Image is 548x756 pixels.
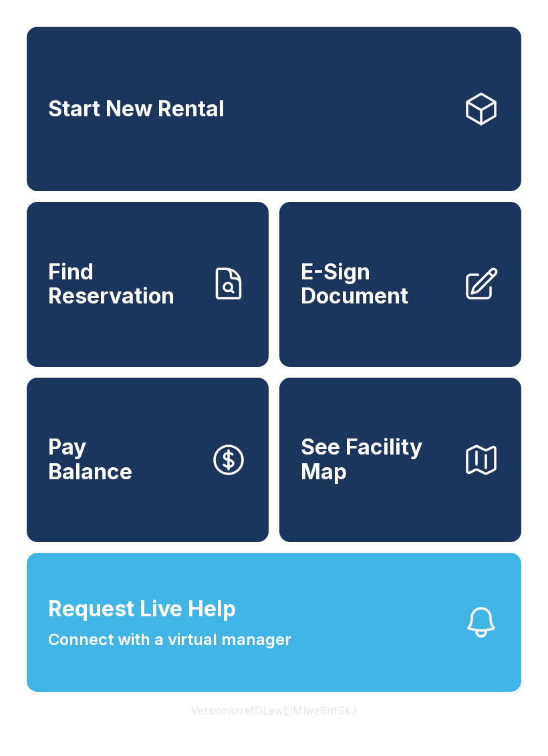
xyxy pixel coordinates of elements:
a: Find Reservation [27,202,269,366]
button: Request Live HelpConnect with a virtual manager [27,553,521,692]
span: Connect with a virtual manager [48,628,291,652]
button: VersionkrrefDLawElMlwz8nfSsJ [180,692,368,729]
span: Pay Balance [48,435,132,484]
a: Start New Rental [27,27,521,191]
button: See Facility Map [279,378,521,542]
span: Find Reservation [48,260,199,309]
span: Start New Rental [48,97,225,122]
button: PayBalance [27,378,269,542]
span: E-Sign Document [301,260,452,309]
span: See Facility Map [301,435,452,484]
a: E-Sign Document [279,202,521,366]
span: Request Live Help [48,593,236,625]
